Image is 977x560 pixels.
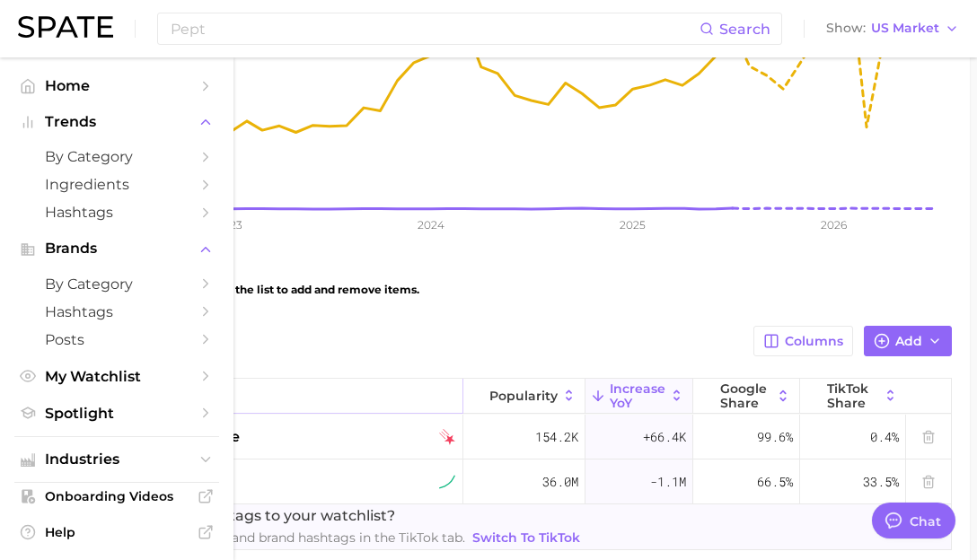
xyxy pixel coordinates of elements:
[101,527,584,549] span: Find trend hashtags and brand hashtags in the TikTok tab.
[128,379,462,413] input: Search in Aesthetic Ingredients
[14,143,219,171] a: by Category
[620,218,646,232] tspan: 2025
[14,483,219,510] a: Onboarding Videos
[45,524,189,540] span: Help
[821,218,847,232] tspan: 2026
[45,488,189,504] span: Onboarding Videos
[785,334,843,349] span: Columns
[719,21,770,38] span: Search
[826,23,866,33] span: Show
[14,326,219,354] a: Posts
[14,109,219,136] button: Trends
[650,471,686,493] span: -1.1m
[463,379,585,414] button: Popularity
[800,379,906,414] button: TikTok Share
[822,17,964,40] button: ShowUS Market
[418,218,444,232] tspan: 2024
[643,426,686,448] span: +66.4k
[14,171,219,198] a: Ingredients
[84,459,951,504] button: peptidesustained riser36.0m-1.1m66.5%33.5%
[45,114,189,130] span: Trends
[45,204,189,221] span: Hashtags
[439,429,455,445] img: falling star
[216,218,242,232] tspan: 2023
[14,519,219,546] a: Help
[45,148,189,165] span: by Category
[720,381,771,410] span: Google Share
[827,381,879,410] span: TikTok Share
[542,471,578,493] span: 36.0m
[469,527,584,549] a: Switch to TikTok
[757,426,793,448] span: 99.6%
[101,505,584,527] span: Did you add hashtags to your watchlist?
[14,298,219,326] a: Hashtags
[14,235,219,262] button: Brands
[863,471,899,493] span: 33.5%
[83,265,952,315] div: Showing 2 of 38 items. Use the list to add and remove items.
[14,270,219,298] a: by Category
[45,77,189,94] span: Home
[18,16,113,38] img: SPATE
[45,451,189,468] span: Industries
[45,176,189,193] span: Ingredients
[753,326,853,356] button: Columns
[757,471,793,493] span: 66.5%
[45,368,189,385] span: My Watchlist
[693,379,800,414] button: Google Share
[871,23,939,33] span: US Market
[14,72,219,100] a: Home
[14,446,219,473] button: Industries
[14,399,219,427] a: Spotlight
[169,13,700,44] input: Search here for a brand, industry, or ingredient
[535,426,578,448] span: 154.2k
[45,241,189,257] span: Brands
[870,426,899,448] span: 0.4%
[45,303,189,320] span: Hashtags
[439,474,455,490] img: sustained riser
[895,334,922,349] span: Add
[45,331,189,348] span: Posts
[610,381,665,410] span: Increase YoY
[585,379,693,414] button: Increase YoY
[14,363,219,390] a: My Watchlist
[14,198,219,226] a: Hashtags
[864,326,952,356] button: Add
[45,276,189,293] span: by Category
[489,389,558,403] span: Popularity
[472,530,580,546] span: Switch to TikTok
[45,405,189,422] span: Spotlight
[84,415,951,459] button: neuropeptidefalling star154.2k+66.4k99.6%0.4%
